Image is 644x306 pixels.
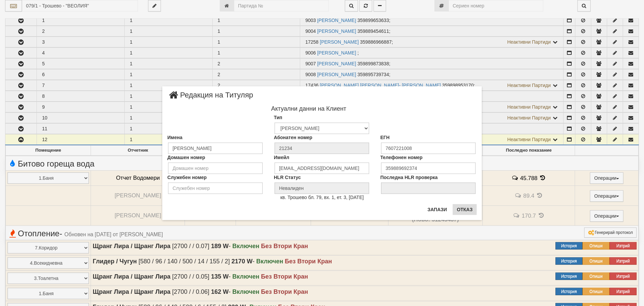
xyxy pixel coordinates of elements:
[453,204,477,215] button: Отказ
[380,174,438,181] label: Последна HLR проверка
[274,114,282,121] label: Тип
[167,106,450,112] h4: Актуални данни на Клиент
[380,154,423,161] label: Телефонен номер
[168,162,263,174] input: Домашен номер на клиента
[274,174,301,181] label: HLR Статус
[167,91,253,104] span: Редакция на Титуляр
[168,143,263,154] input: Имена
[275,162,369,174] input: Електронна поща на клиента, която се използва при Кампании
[167,154,205,161] label: Домашен номер
[167,134,182,141] label: Имена
[167,194,477,201] p: кв. Трошево бл. 79, вх. 1, ет. 3, [DATE]
[168,182,263,194] input: Служебен номер на клиента
[167,174,207,181] label: Служебен номер
[274,154,289,161] label: Имейл
[274,134,312,141] label: Абонатен номер
[381,143,476,154] input: ЕГН на mклиента
[423,204,451,215] button: Запази
[380,134,389,141] label: ЕГН
[381,162,476,174] input: Телефонен номер на клиента, който се използва при Кампании
[275,143,369,154] input: Абонатен номер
